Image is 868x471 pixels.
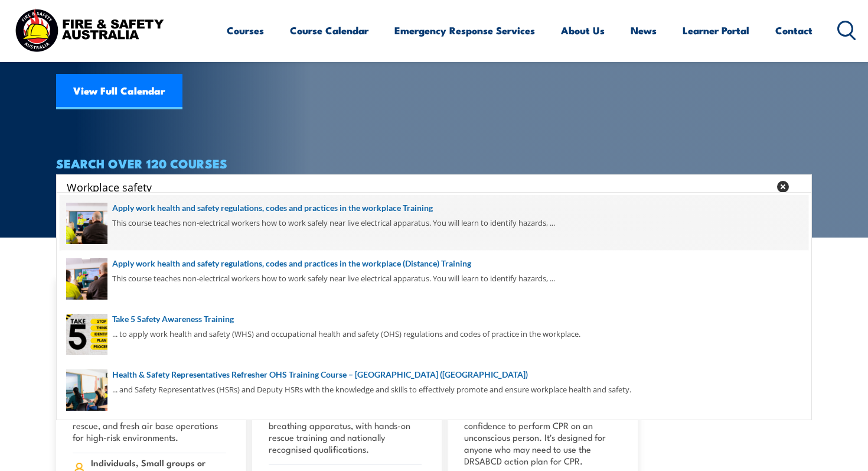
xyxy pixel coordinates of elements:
a: Emergency Response Services [394,15,535,46]
a: View Full Calendar [56,74,182,109]
input: Search input [67,178,769,196]
a: Apply work health and safety regulations, codes and practices in the workplace Training [66,202,802,215]
a: Apply work health and safety regulations, codes and practices in the workplace (Distance) Training [66,257,802,270]
p: This course includes a pre-course learning component and gives you the confidence to perform CPR ... [464,396,618,467]
a: News [631,15,657,46]
p: Learn to operate safely in hazardous underground environments using BG4 breathing apparatus, with... [269,396,422,455]
form: Search form [69,178,772,195]
a: Health & Safety Representatives Refresher OHS Training Course – [GEOGRAPHIC_DATA] ([GEOGRAPHIC_DA... [66,368,802,381]
h4: SEARCH OVER 120 COURSES [56,157,812,170]
a: Course Calendar [290,15,368,46]
a: Courses [227,15,264,46]
a: Take 5 Safety Awareness Training [66,313,802,326]
a: Learner Portal [683,15,749,46]
a: Contact [775,15,812,46]
a: About Us [561,15,605,46]
button: Search magnifier button [791,178,808,195]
